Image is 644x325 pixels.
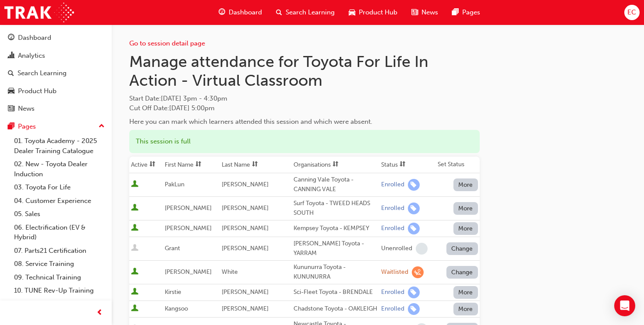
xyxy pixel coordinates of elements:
a: 05. Sales [11,207,108,221]
span: [PERSON_NAME] [222,305,269,312]
div: Enrolled [381,288,404,297]
span: EC [627,7,636,17]
div: Here you can mark which learners attended this session and which were absent. [129,117,480,127]
span: sorting-icon [149,161,156,168]
span: [PERSON_NAME] [165,224,212,232]
span: sorting-icon [400,161,406,168]
span: guage-icon [219,7,225,18]
a: search-iconSearch Learning [269,3,342,21]
span: sorting-icon [252,161,258,168]
div: Enrolled [381,305,404,313]
th: Toggle SortBy [379,157,436,173]
div: Surf Toyota - TWEED HEADS SOUTH [294,199,378,218]
span: learningRecordVerb_WAITLIST-icon [412,266,424,278]
a: 07. Parts21 Certification [11,244,108,258]
div: Unenrolled [381,245,412,253]
button: More [453,178,478,191]
span: Search Learning [286,7,335,17]
span: up-icon [99,121,105,132]
a: 10. TUNE Rev-Up Training [11,284,108,297]
a: pages-iconPages [445,3,487,21]
span: learningRecordVerb_ENROLL-icon [408,179,420,191]
a: 03. Toyota For Life [11,181,108,194]
span: User is inactive [131,244,138,253]
div: Open Intercom Messenger [614,295,635,316]
a: Product Hub [4,83,108,99]
button: DashboardAnalyticsSearch LearningProduct HubNews [4,28,108,119]
span: Cut Off Date : [DATE] 5:00pm [129,104,215,112]
span: News [421,7,438,17]
span: PakLun [165,181,184,188]
span: [PERSON_NAME] [165,204,212,212]
span: Product Hub [359,7,397,17]
span: learningRecordVerb_ENROLL-icon [408,287,420,298]
span: User is active [131,268,138,276]
span: [PERSON_NAME] [222,245,269,252]
div: Chadstone Toyota - OAKLEIGH [294,304,378,314]
div: Sci-Fleet Toyota - BRENDALE [294,287,378,297]
span: prev-icon [96,308,103,318]
a: Go to session detail page [129,39,205,47]
div: Search Learning [18,68,67,78]
button: EC [624,5,640,20]
span: [DATE] 3pm - 4:30pm [161,94,227,102]
button: More [453,202,478,215]
span: Pages [462,7,480,17]
span: car-icon [349,7,355,18]
button: Pages [4,119,108,135]
div: Enrolled [381,204,404,213]
span: [PERSON_NAME] [222,224,269,232]
a: Dashboard [4,30,108,46]
div: Pages [18,122,36,132]
a: guage-iconDashboard [212,3,269,21]
span: Kirstie [165,288,181,296]
a: news-iconNews [404,3,445,21]
div: Dashboard [18,33,51,43]
span: User is active [131,288,138,297]
div: [PERSON_NAME] Toyota - YARRAM [294,239,378,259]
span: news-icon [411,7,418,18]
button: Change [446,242,478,255]
span: learningRecordVerb_ENROLL-icon [408,223,420,234]
a: Search Learning [4,65,108,81]
button: More [453,286,478,299]
span: Kangsoo [165,305,188,312]
span: User is active [131,304,138,313]
a: 02. New - Toyota Dealer Induction [11,157,108,181]
th: Set Status [436,157,479,173]
button: More [453,222,478,235]
span: guage-icon [8,34,14,42]
span: learningRecordVerb_ENROLL-icon [408,203,420,214]
span: pages-icon [8,123,14,131]
span: Dashboard [229,7,262,17]
a: 08. Service Training [11,257,108,271]
div: This session is full [129,130,480,153]
th: Toggle SortBy [292,157,379,173]
span: sorting-icon [195,161,202,168]
button: More [453,303,478,315]
a: 01. Toyota Academy - 2025 Dealer Training Catalogue [11,134,108,157]
span: [PERSON_NAME] [222,288,269,296]
div: Enrolled [381,224,404,233]
button: Change [446,266,478,279]
a: Trak [4,3,74,22]
a: All Pages [11,297,108,311]
span: [PERSON_NAME] [222,204,269,212]
span: car-icon [8,87,14,95]
div: Kununurra Toyota - KUNUNURRA [294,262,378,282]
div: Waitlisted [381,268,408,276]
span: pages-icon [452,7,459,18]
a: Analytics [4,48,108,64]
span: Grant [165,245,180,252]
a: 09. Technical Training [11,271,108,284]
span: news-icon [8,105,14,113]
th: Toggle SortBy [220,157,291,173]
span: search-icon [276,7,282,18]
span: search-icon [8,70,14,77]
a: News [4,101,108,117]
span: [PERSON_NAME] [222,181,269,188]
span: chart-icon [8,52,14,60]
div: Canning Vale Toyota - CANNING VALE [294,175,378,195]
a: car-iconProduct Hub [342,3,404,21]
div: Analytics [18,51,45,61]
